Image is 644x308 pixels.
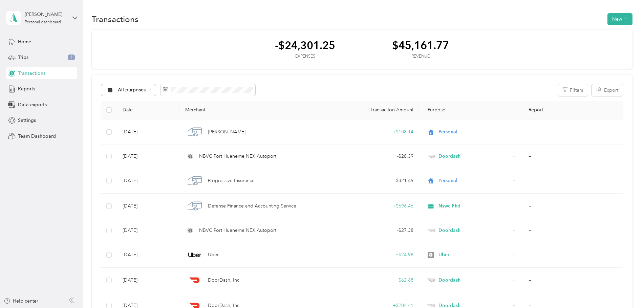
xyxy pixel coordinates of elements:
div: + $24.98 [335,251,413,259]
div: + $62.68 [335,277,413,284]
span: Doordash [438,153,510,160]
span: Trips [18,54,28,61]
td: -- [523,219,623,242]
div: Personal dashboard [25,20,61,24]
span: Personal [438,128,510,136]
div: [PERSON_NAME] [25,11,67,18]
span: NBVC Port Hueneme NEX Autoport [199,227,276,234]
div: - $321.45 [335,177,413,184]
div: - $28.39 [335,153,413,160]
img: Defense Finance and Accounting Service [188,199,202,213]
img: Legacy Icon [Uber] [428,252,434,258]
span: Doordash [438,227,510,234]
img: Legacy Icon [Doordash] [427,155,435,158]
span: Home [18,38,31,45]
span: Uber [438,251,510,259]
td: -- [523,119,623,145]
span: Settings [18,117,36,124]
th: Date [117,101,180,119]
img: Legacy Icon [Doordash] [427,279,435,282]
th: Report [523,101,623,119]
div: Revenue [392,53,449,60]
span: Personal [438,177,510,184]
div: + $108.14 [335,128,413,136]
button: Filters [558,84,588,96]
img: DoorDash, Inc. [188,273,202,287]
th: Merchant [180,101,329,119]
span: Reports [18,85,35,92]
span: Transactions [18,70,45,77]
div: $45,161.77 [392,39,449,51]
img: Legacy Icon [Doordash] [427,304,435,308]
span: Progressive Insurance [208,177,255,184]
button: Export [592,84,623,96]
img: Uber [188,248,202,262]
td: -- [523,268,623,293]
div: -$24,301.25 [275,39,335,51]
span: Uber [208,251,219,259]
span: Nswc Phd [438,202,510,210]
td: [DATE] [117,119,180,145]
div: + $696.46 [335,202,413,210]
td: -- [523,145,623,168]
span: DoorDash, Inc. [208,277,241,284]
td: -- [523,242,623,268]
td: [DATE] [117,242,180,268]
span: Defense Finance and Accounting Service [208,202,296,210]
span: Doordash [438,277,510,284]
button: Help center [4,298,38,305]
th: Transaction Amount [329,101,419,119]
span: NBVC Port Hueneme NEX Autoport [199,153,276,160]
td: -- [523,168,623,194]
span: Purpose [424,107,446,113]
h1: Transactions [92,16,138,23]
button: New [607,13,632,25]
img: Legacy Icon [Doordash] [427,229,435,233]
div: Expenses [275,53,335,60]
img: ALBERTO LUPIAN [188,125,202,139]
td: [DATE] [117,194,180,219]
iframe: Everlance-gr Chat Button Frame [606,270,644,308]
span: [PERSON_NAME] [208,128,245,136]
td: [DATE] [117,219,180,242]
td: [DATE] [117,268,180,293]
td: [DATE] [117,145,180,168]
img: Progressive Insurance [188,174,202,188]
span: All purposes [118,88,146,92]
span: Team Dashboard [18,133,56,140]
td: -- [523,194,623,219]
span: 1 [68,54,75,61]
span: Data exports [18,101,47,108]
div: - $27.38 [335,227,413,234]
td: [DATE] [117,168,180,194]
